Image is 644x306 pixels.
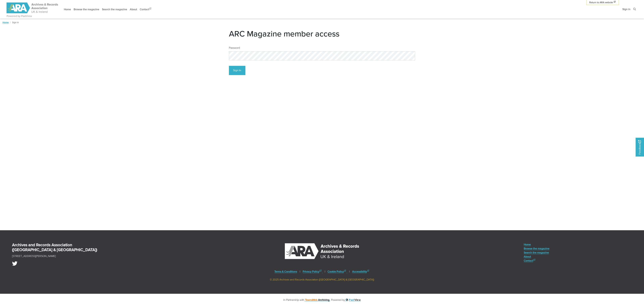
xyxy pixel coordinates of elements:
img: Archives & Records Association (UK & Ireland) [284,242,360,260]
a: Contact [524,258,549,263]
a: Accessibility [352,270,370,273]
span: Past [349,298,361,301]
a: ARA - ARC Magazine | Powered by PastView logo [7,1,59,15]
a: Terms & Conditions [274,270,297,273]
a: Contact [138,5,153,14]
a: Search the magazine [101,5,128,14]
a: Home [63,5,72,14]
span: View [354,298,361,301]
a: Cookie Policy [328,270,347,273]
h1: ARC Magazine member access [229,29,415,38]
span: In Partnership with [283,298,330,302]
a: Powered by PastView [7,14,32,18]
span: Powered by [331,298,361,302]
strong: Archives and Records Association ([GEOGRAPHIC_DATA] & [GEOGRAPHIC_DATA]) [12,242,97,252]
a: Privacy Policy [303,270,323,273]
span: Sign in [12,21,19,24]
p: [STREET_ADDRESS][PERSON_NAME] [12,254,56,258]
img: ARA - ARC Magazine | Powered by PastView [7,3,59,13]
label: Password [229,46,240,50]
span: Return to ARA website [589,1,613,4]
span: TownsWeb [305,298,317,302]
span: Archiving [318,298,329,302]
span: Feedback [638,140,642,154]
button: Sign In [229,66,245,75]
div: © 2025 Archives and Records Association ([GEOGRAPHIC_DATA] & [GEOGRAPHIC_DATA]) [3,278,641,282]
a: Home [524,242,549,246]
a: Browse the magazine [72,5,101,14]
a: About [524,254,549,258]
a: Browse the magazine [524,246,549,250]
a: Home [3,21,9,24]
a: Search the magazine [524,250,549,254]
a: TownsWeb Archiving, [304,298,330,302]
a: PastView [345,298,361,302]
a: Would you like to provide feedback? [636,138,644,157]
a: About [128,5,138,14]
a: Sign in [621,5,632,14]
